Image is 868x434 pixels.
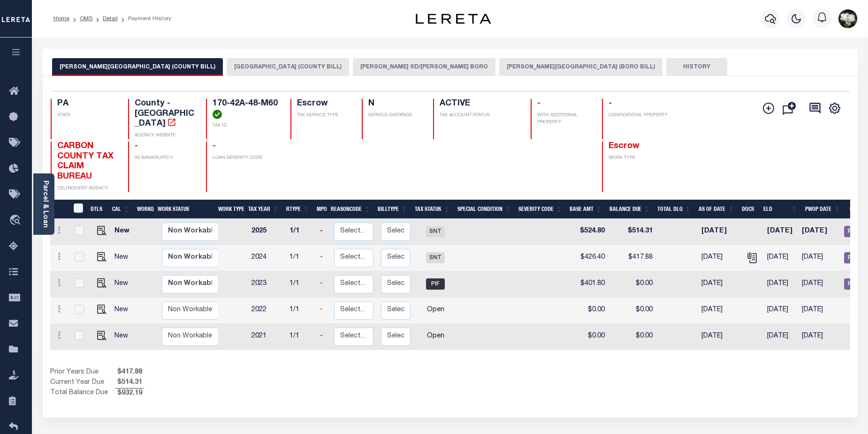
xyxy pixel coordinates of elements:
span: - [213,142,216,150]
a: Parcel & Loan [42,180,48,228]
p: IN BANKRUPTCY [135,155,195,162]
th: Work Status [154,200,217,219]
h4: ACTIVE [440,99,519,109]
th: Special Condition: activate to sort column ascending [454,200,515,219]
td: 2023 [248,271,286,298]
th: Base Amt: activate to sort column ascending [566,200,606,219]
th: DTLS [87,200,108,219]
td: New [111,298,137,324]
td: [DATE] [798,245,840,271]
th: Total DLQ: activate to sort column ascending [654,200,695,219]
td: 2025 [248,219,286,245]
i: travel_explore [9,215,24,227]
p: WITH ADDITIONAL PROPERTY [537,112,591,126]
button: [PERSON_NAME][GEOGRAPHIC_DATA] (BORO BILL) [499,58,662,76]
td: [DATE] [698,324,740,350]
td: [DATE] [698,298,740,324]
td: [DATE] [798,298,840,324]
span: SNT [426,252,445,263]
th: Balance Due: activate to sort column ascending [606,200,654,219]
td: $426.40 [569,245,609,271]
td: - [316,271,330,298]
th: MPO [313,200,327,219]
th: Tax Year: activate to sort column ascending [244,200,282,219]
p: DELINQUENT AGENCY [57,185,117,192]
th: Work Type [214,200,244,219]
td: Total Balance Due [50,388,115,398]
td: $0.00 [569,324,609,350]
p: AGENCY WEBSITE [135,132,195,139]
td: [DATE] [698,271,740,298]
p: TAX SERVICE TYPE [297,112,350,119]
p: SERVICE OVERRIDE [368,112,422,119]
td: $0.00 [609,271,656,298]
th: BillType: activate to sort column ascending [374,200,411,219]
span: REC [844,278,863,290]
a: REC [844,228,863,235]
td: 1/1 [286,298,316,324]
h4: N [368,99,422,109]
th: PWOP Date: activate to sort column ascending [801,200,845,219]
span: - [609,99,612,108]
th: Severity Code: activate to sort column ascending [515,200,566,219]
h4: 170-42A-48-M60 [213,99,279,119]
th: &nbsp; [68,200,87,219]
p: TAX ACCOUNT STATUS [440,112,519,119]
td: Prior Years Due [50,367,115,378]
td: 2022 [248,298,286,324]
td: 1/1 [286,324,316,350]
td: 1/1 [286,219,316,245]
td: [DATE] [763,245,799,271]
td: [DATE] [763,219,799,245]
button: [PERSON_NAME][GEOGRAPHIC_DATA] (COUNTY BILL) [52,58,223,76]
a: Home [53,16,69,22]
td: 1/1 [286,245,316,271]
td: [DATE] [698,245,740,271]
td: New [111,271,137,298]
span: $514.31 [115,378,144,388]
td: [DATE] [698,219,740,245]
td: - [316,324,330,350]
th: Docs [738,200,760,219]
th: ReasonCode: activate to sort column ascending [327,200,374,219]
button: HISTORY [666,58,727,76]
td: [DATE] [798,324,840,350]
a: REC [844,254,863,261]
th: As of Date: activate to sort column ascending [695,200,738,219]
th: &nbsp;&nbsp;&nbsp;&nbsp;&nbsp;&nbsp;&nbsp;&nbsp;&nbsp;&nbsp; [50,200,68,219]
td: - [316,219,330,245]
td: Open [414,324,457,350]
td: $0.00 [609,324,656,350]
p: LOAN SEVERITY CODE [213,155,279,162]
span: Escrow [609,142,640,150]
button: [GEOGRAPHIC_DATA] (COUNTY BILL) [227,58,349,76]
td: - [316,245,330,271]
td: 1/1 [286,271,316,298]
li: Payment History [118,15,171,23]
td: [DATE] [798,271,840,298]
img: logo-dark.svg [416,14,491,24]
th: Tax Status: activate to sort column ascending [411,200,454,219]
p: STATE [57,112,117,119]
td: New [111,219,137,245]
td: $0.00 [609,298,656,324]
td: - [316,298,330,324]
span: - [135,142,138,150]
p: CONFIDENTIAL PROPERTY [609,112,669,119]
td: $514.31 [609,219,656,245]
a: REC [844,281,863,287]
span: $417.88 [115,367,144,378]
td: [DATE] [763,298,799,324]
th: CAL: activate to sort column ascending [108,200,133,219]
p: WORK TYPE [609,155,669,162]
th: RType: activate to sort column ascending [282,200,313,219]
td: 2024 [248,245,286,271]
a: OMS [80,16,92,22]
span: SNT [426,226,445,237]
span: PIF [426,278,445,290]
td: [DATE] [763,271,799,298]
td: $0.00 [569,298,609,324]
td: [DATE] [798,219,840,245]
span: REC [844,252,863,263]
span: REC [844,226,863,237]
